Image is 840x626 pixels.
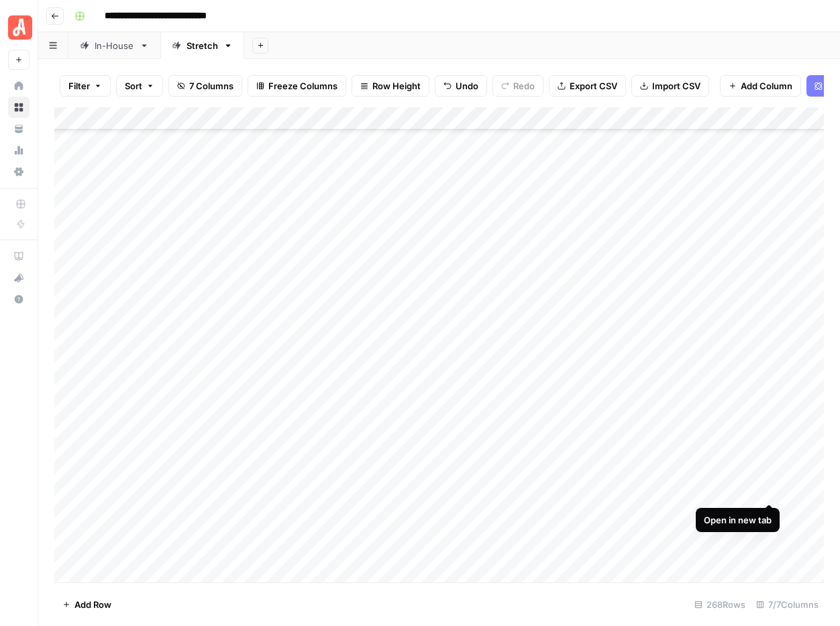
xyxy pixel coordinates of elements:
[8,75,30,97] a: Home
[8,97,30,118] a: Browse
[9,268,29,288] div: What's new?
[168,75,242,97] button: 7 Columns
[8,118,30,140] a: Your Data
[8,11,30,44] button: Workspace: Angi
[189,79,233,93] span: 7 Columns
[456,79,478,93] span: Undo
[125,79,142,93] span: Sort
[74,598,111,611] span: Add Row
[8,140,30,161] a: Usage
[60,75,111,97] button: Filter
[652,79,700,93] span: Import CSV
[492,75,543,97] button: Redo
[741,79,792,93] span: Add Column
[248,75,346,97] button: Freeze Columns
[372,79,421,93] span: Row Height
[95,39,134,52] div: In-House
[187,39,218,52] div: Stretch
[116,75,163,97] button: Sort
[68,79,90,93] span: Filter
[8,161,30,182] a: Settings
[68,32,160,59] a: In-House
[8,289,30,310] button: Help + Support
[689,594,751,615] div: 268 Rows
[513,79,535,93] span: Redo
[549,75,626,97] button: Export CSV
[751,594,824,615] div: 7/7 Columns
[704,513,772,527] div: Open in new tab
[160,32,244,59] a: Stretch
[352,75,429,97] button: Row Height
[268,79,337,93] span: Freeze Columns
[54,594,119,615] button: Add Row
[8,267,30,289] button: What's new?
[570,79,617,93] span: Export CSV
[720,75,801,97] button: Add Column
[631,75,709,97] button: Import CSV
[8,15,32,40] img: Angi Logo
[8,246,30,267] a: AirOps Academy
[435,75,487,97] button: Undo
